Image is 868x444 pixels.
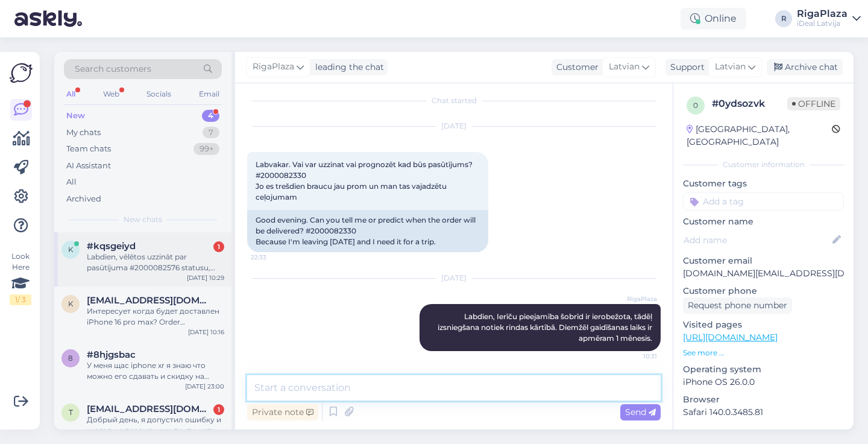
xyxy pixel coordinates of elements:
[787,97,840,110] span: Offline
[187,273,224,282] div: [DATE] 10:29
[683,192,844,211] input: Add a tag
[256,160,474,201] span: Labvakar. Vai var uzzinat vai prognozēt kad būs pasūtījums? #2000082330 Jo es trešdien braucu jau...
[87,414,224,436] div: Добрый день, я допустил ошибку и указал не правильную почту, хотел бы узнать, в дальнейшем, я буд...
[797,9,861,28] a: RigaPlazaiDeal Latvija
[213,241,224,252] div: 1
[253,60,294,74] span: RigaPlaza
[87,295,212,306] span: kristine.zaicikova98@gmail.com
[797,19,848,28] div: iDeal Latvija
[247,95,661,106] div: Chat started
[665,61,705,74] div: Support
[683,177,844,190] p: Customer tags
[681,8,746,30] div: Online
[197,86,222,102] div: Email
[247,273,661,284] div: [DATE]
[687,123,832,148] div: [GEOGRAPHIC_DATA], [GEOGRAPHIC_DATA]
[712,97,787,111] div: # 0ydsozvk
[683,406,844,419] p: Safari 140.0.3485.81
[683,215,844,228] p: Customer name
[310,61,384,74] div: leading the chat
[68,299,74,308] span: k
[87,241,136,252] span: #kqsgeiyd
[438,312,654,343] span: Labdien, Ierīču pieejamība šobrīd ir ierobežota, tādēļ izsniegšana notiek rindas kārtībā. Diemžēl...
[66,160,111,172] div: AI Assistant
[69,408,73,417] span: t
[693,101,698,110] span: 0
[188,328,224,337] div: [DATE] 10:16
[683,255,844,267] p: Customer email
[10,62,33,84] img: Askly Logo
[247,404,318,420] div: Private note
[251,253,296,262] span: 22:33
[66,143,111,155] div: Team chats
[87,360,224,382] div: У меня щас iphone xr я знаю что можно его сдавать и скидку на новый iphone получить и когда получ...
[202,110,219,122] div: 4
[612,294,657,303] span: RigaPlaza
[10,294,31,305] div: 1 / 3
[66,110,85,122] div: New
[247,121,661,132] div: [DATE]
[66,193,101,205] div: Archived
[66,127,101,139] div: My chats
[683,332,778,343] a: [URL][DOMAIN_NAME]
[625,407,656,417] span: Send
[247,210,488,252] div: Good evening. Can you tell me or predict when the order will be delivered? #2000082330 Because I'...
[144,86,174,102] div: Socials
[87,306,224,328] div: Интересует когда будет доставлен iPhone 16 pro max? Order #2000084562
[193,143,219,155] div: 99+
[683,376,844,388] p: iPhone OS 26.0.0
[715,60,746,74] span: Latvian
[683,285,844,297] p: Customer phone
[87,349,136,360] span: #8hjgsbac
[683,159,844,170] div: Customer information
[101,86,122,102] div: Web
[683,267,844,280] p: [DOMAIN_NAME][EMAIL_ADDRESS][DOMAIN_NAME]
[66,176,77,188] div: All
[683,363,844,376] p: Operating system
[87,404,212,414] span: tma1337@outlook.com
[213,404,224,415] div: 1
[775,10,792,27] div: R
[87,252,224,273] div: Labdien, vēlētos uzzināt par pasūtījuma #2000082576 statusu, paldies!
[68,245,74,254] span: k
[683,347,844,358] p: See more ...
[612,352,657,361] span: 10:31
[68,354,73,363] span: 8
[683,393,844,406] p: Browser
[797,9,848,19] div: RigaPlaza
[64,86,78,102] div: All
[552,61,599,74] div: Customer
[10,251,31,305] div: Look Here
[767,59,843,75] div: Archive chat
[75,63,151,75] span: Search customers
[203,127,219,139] div: 7
[683,297,792,314] div: Request phone number
[609,60,640,74] span: Latvian
[185,382,224,391] div: [DATE] 23:00
[684,233,830,247] input: Add name
[683,319,844,331] p: Visited pages
[124,214,162,225] span: New chats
